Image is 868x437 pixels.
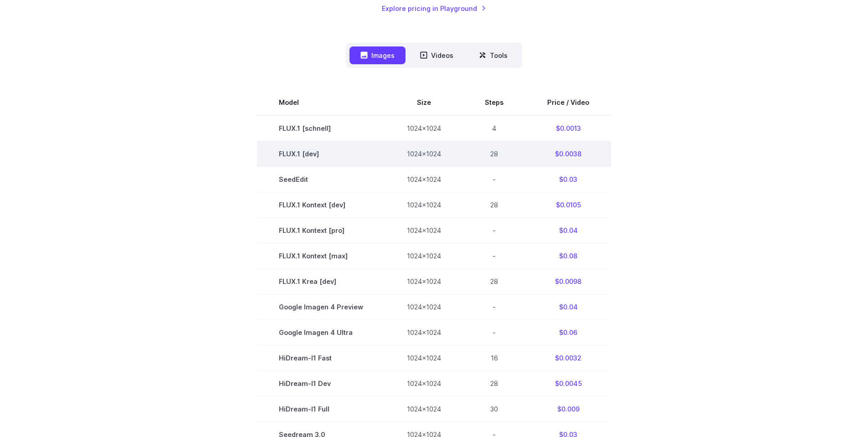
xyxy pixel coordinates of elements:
[385,166,463,192] td: 1024x1024
[385,243,463,269] td: 1024x1024
[525,269,611,294] td: $0.0098
[463,294,525,320] td: -
[525,115,611,141] td: $0.0013
[463,243,525,269] td: -
[463,90,525,115] th: Steps
[257,192,385,217] td: FLUX.1 Kontext [dev]
[257,371,385,396] td: HiDream-I1 Dev
[349,46,406,64] button: Images
[257,115,385,141] td: FLUX.1 [schnell]
[525,192,611,217] td: $0.0105
[525,90,611,115] th: Price / Video
[525,166,611,192] td: $0.03
[382,3,486,14] a: Explore pricing in Playground
[385,345,463,371] td: 1024x1024
[463,217,525,243] td: -
[257,345,385,371] td: HiDream-I1 Fast
[525,243,611,269] td: $0.08
[463,320,525,345] td: -
[257,90,385,115] th: Model
[257,141,385,166] td: FLUX.1 [dev]
[525,320,611,345] td: $0.06
[525,141,611,166] td: $0.0038
[257,243,385,269] td: FLUX.1 Kontext [max]
[525,294,611,320] td: $0.04
[463,141,525,166] td: 28
[463,345,525,371] td: 16
[525,217,611,243] td: $0.04
[257,294,385,320] td: Google Imagen 4 Preview
[463,166,525,192] td: -
[463,371,525,396] td: 28
[463,269,525,294] td: 28
[525,345,611,371] td: $0.0032
[525,371,611,396] td: $0.0045
[385,192,463,217] td: 1024x1024
[385,141,463,166] td: 1024x1024
[463,115,525,141] td: 4
[385,371,463,396] td: 1024x1024
[468,46,519,64] button: Tools
[385,269,463,294] td: 1024x1024
[385,115,463,141] td: 1024x1024
[257,320,385,345] td: Google Imagen 4 Ultra
[257,269,385,294] td: FLUX.1 Krea [dev]
[257,217,385,243] td: FLUX.1 Kontext [pro]
[385,217,463,243] td: 1024x1024
[385,294,463,320] td: 1024x1024
[257,166,385,192] td: SeedEdit
[463,396,525,422] td: 30
[385,320,463,345] td: 1024x1024
[385,90,463,115] th: Size
[385,396,463,422] td: 1024x1024
[463,192,525,217] td: 28
[257,396,385,422] td: HiDream-I1 Full
[409,46,464,64] button: Videos
[525,396,611,422] td: $0.009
